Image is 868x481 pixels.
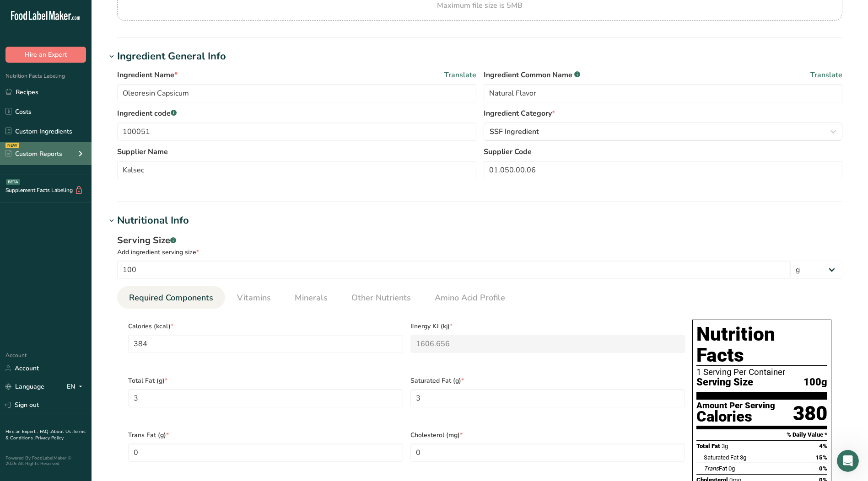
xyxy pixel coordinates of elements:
[704,465,719,472] i: Trans
[410,376,685,385] span: Saturated Fat (g)
[129,292,213,304] span: Required Components
[696,377,753,388] span: Serving Size
[5,149,62,159] div: Custom Reports
[696,401,775,410] div: Amount Per Serving
[484,69,580,80] span: Ingredient Common Name
[51,428,73,435] a: About Us .
[5,455,86,466] div: Powered By FoodLabelMaker © 2025 All Rights Reserved
[484,84,843,102] input: Type an alternate ingredient name if you have
[237,292,271,304] span: Vitamins
[5,47,86,63] button: Hire an Expert
[696,368,827,377] div: 1 Serving Per Container
[117,123,476,141] input: Type your ingredient code here
[5,428,86,441] a: Terms & Conditions .
[128,321,403,331] span: Calories (kcal)
[704,454,739,461] span: Saturated Fat
[5,379,44,395] a: Language
[815,454,827,461] span: 15%
[117,213,189,228] div: Nutritional Info
[803,377,827,388] span: 100g
[819,465,827,472] span: 0%
[117,49,226,64] div: Ingredient General Info
[819,443,827,449] span: 4%
[117,108,476,119] label: Ingredient code
[117,161,476,179] input: Type your supplier name here
[728,465,735,472] span: 0g
[740,454,746,461] span: 3g
[117,234,842,247] div: Serving Size
[117,69,178,80] span: Ingredient Name
[410,430,685,440] span: Cholesterol (mg)
[793,401,827,426] div: 380
[696,429,827,440] section: % Daily Value *
[117,84,476,102] input: Type your ingredient name here
[128,376,403,385] span: Total Fat (g)
[484,161,843,179] input: Type your supplier code here
[484,123,843,141] button: SSF Ingredient
[40,428,51,435] a: FAQ .
[117,261,790,279] input: Type your serving size here
[295,292,328,304] span: Minerals
[67,381,86,392] div: EN
[444,69,476,80] span: Translate
[837,450,859,472] iframe: Intercom live chat
[810,69,842,80] span: Translate
[696,443,720,449] span: Total Fat
[128,430,403,440] span: Trans Fat (g)
[722,443,728,449] span: 3g
[696,410,775,423] div: Calories
[704,465,727,472] span: Fat
[35,435,64,441] a: Privacy Policy
[484,146,843,157] label: Supplier Code
[435,292,505,304] span: Amino Acid Profile
[117,247,842,257] div: Add ingredient serving size
[351,292,411,304] span: Other Nutrients
[696,324,827,366] h1: Nutrition Facts
[5,428,38,435] a: Hire an Expert .
[484,108,843,119] label: Ingredient Category
[5,143,19,148] div: NEW
[6,179,20,185] div: BETA
[490,126,539,137] span: SSF Ingredient
[117,146,476,157] label: Supplier Name
[410,321,685,331] span: Energy KJ (kj)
